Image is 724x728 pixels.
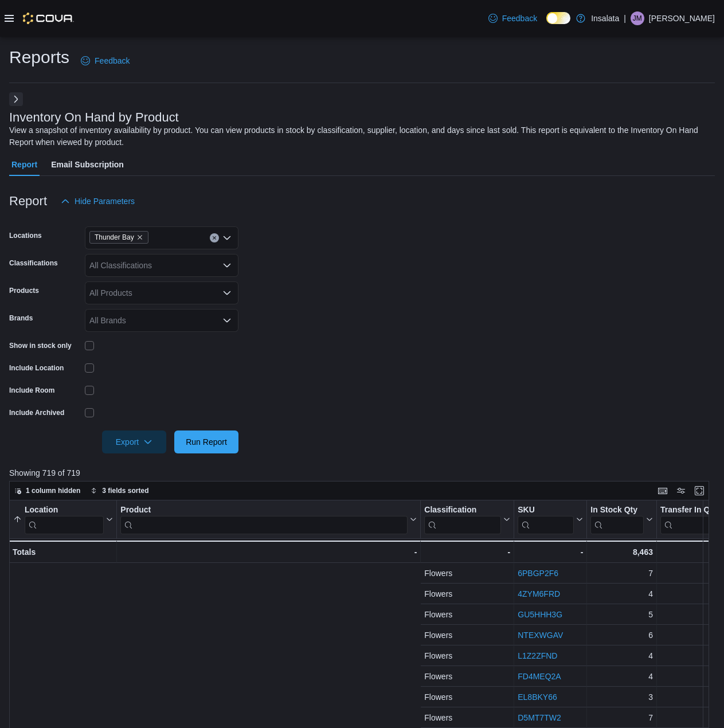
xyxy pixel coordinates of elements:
[590,711,653,725] div: 7
[136,234,143,241] button: Remove Thunder Bay from selection in this group
[590,690,653,704] div: 3
[9,286,39,295] label: Products
[424,628,510,642] div: Flowers
[120,504,417,534] button: Product
[76,49,134,72] a: Feedback
[9,386,54,395] label: Include Room
[692,484,706,498] button: Enter fullscreen
[120,504,408,534] div: Product
[518,569,558,578] a: 6PBGP2F6
[25,504,104,515] div: Location
[518,631,563,640] a: NTEXWGAV
[590,504,653,534] button: In Stock Qty
[120,545,417,559] div: -
[518,589,560,598] a: 4ZYM6FRD
[590,670,653,683] div: 4
[590,649,653,663] div: 4
[9,111,179,124] h3: Inventory On Hand by Product
[95,55,130,66] span: Feedback
[590,545,653,559] div: 8,463
[109,430,159,453] span: Export
[424,504,501,534] div: Classification
[222,233,232,242] button: Open list of options
[9,408,64,417] label: Include Archived
[591,11,619,25] p: Insalata
[518,713,561,722] a: D5MT7TW2
[75,195,135,207] span: Hide Parameters
[186,436,227,448] span: Run Report
[51,153,124,176] span: Email Subscription
[502,13,537,24] span: Feedback
[9,46,69,69] h1: Reports
[424,566,510,580] div: Flowers
[660,504,723,534] div: Transfer In Qty
[518,504,574,534] div: SKU URL
[518,672,561,681] a: FD4MEQ2A
[9,124,709,148] div: View a snapshot of inventory availability by product. You can view products in stock by classific...
[89,231,148,244] span: Thunder Bay
[590,504,644,534] div: In Stock Qty
[660,504,723,515] div: Transfer In Qty
[9,231,42,240] label: Locations
[518,692,557,702] a: EL8BKY66
[674,484,688,498] button: Display options
[424,504,501,515] div: Classification
[590,608,653,621] div: 5
[86,484,153,498] button: 3 fields sorted
[222,316,232,325] button: Open list of options
[26,486,80,495] span: 1 column hidden
[11,153,37,176] span: Report
[649,11,715,25] p: [PERSON_NAME]
[518,504,574,515] div: SKU
[424,608,510,621] div: Flowers
[9,194,47,208] h3: Report
[624,11,626,25] p: |
[9,259,58,268] label: Classifications
[222,261,232,270] button: Open list of options
[120,504,408,515] div: Product
[25,504,104,534] div: Location
[518,504,583,534] button: SKU
[102,430,166,453] button: Export
[546,12,570,24] input: Dark Mode
[484,7,542,30] a: Feedback
[590,587,653,601] div: 4
[13,545,113,559] div: Totals
[95,232,134,243] span: Thunder Bay
[9,314,33,323] label: Brands
[10,484,85,498] button: 1 column hidden
[174,430,238,453] button: Run Report
[631,11,644,25] div: James Moffitt
[9,363,64,373] label: Include Location
[210,233,219,242] button: Clear input
[656,484,670,498] button: Keyboard shortcuts
[9,341,72,350] label: Show in stock only
[424,670,510,683] div: Flowers
[9,92,23,106] button: Next
[424,711,510,725] div: Flowers
[222,288,232,298] button: Open list of options
[518,610,562,619] a: GU5HHH3G
[424,587,510,601] div: Flowers
[23,13,74,24] img: Cova
[424,690,510,704] div: Flowers
[56,190,139,213] button: Hide Parameters
[518,651,557,660] a: L1Z2ZFND
[9,467,717,479] p: Showing 719 of 719
[590,504,644,515] div: In Stock Qty
[102,486,148,495] span: 3 fields sorted
[546,24,547,25] span: Dark Mode
[518,545,583,559] div: -
[424,504,510,534] button: Classification
[424,649,510,663] div: Flowers
[633,11,642,25] span: JM
[13,504,113,534] button: Location
[590,628,653,642] div: 6
[424,545,510,559] div: -
[590,566,653,580] div: 7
